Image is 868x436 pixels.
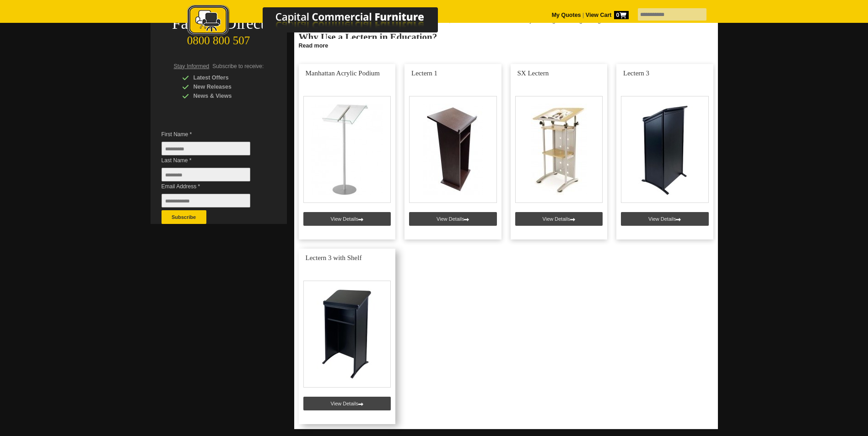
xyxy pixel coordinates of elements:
[182,73,269,82] div: Latest Offers
[182,82,269,91] div: New Releases
[151,30,287,47] div: 0800 800 507
[552,12,581,18] a: My Quotes
[182,91,269,101] div: News & Views
[174,63,210,69] span: Stay Informed
[162,142,250,155] input: First Name *
[162,130,264,139] span: First Name *
[586,12,629,18] strong: View Cart
[584,12,628,18] a: View Cart0
[162,5,482,41] a: Capital Commercial Furniture Logo
[212,63,264,69] span: Subscribe to receive:
[162,168,250,181] input: Last Name *
[162,5,482,38] img: Capital Commercial Furniture Logo
[162,182,264,191] span: Email Address *
[294,39,718,50] a: Click to read more
[151,17,287,30] div: Factory Direct
[162,156,264,165] span: Last Name *
[162,210,206,224] button: Subscribe
[162,194,250,207] input: Email Address *
[614,11,629,19] span: 0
